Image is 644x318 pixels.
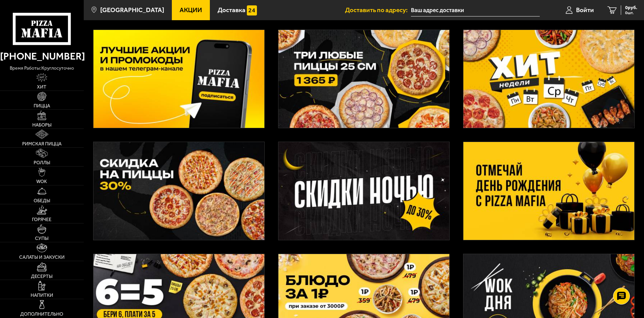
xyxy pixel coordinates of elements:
[625,5,637,10] span: 0 руб.
[36,179,47,184] span: WOK
[32,123,51,128] span: Наборы
[19,255,65,260] span: Салаты и закуски
[100,7,164,13] span: [GEOGRAPHIC_DATA]
[37,85,46,90] span: Хит
[34,104,50,108] span: Пицца
[31,274,52,279] span: Десерты
[22,142,62,146] span: Римская пицца
[345,7,411,13] span: Доставить по адресу:
[35,236,48,241] span: Супы
[247,5,257,15] img: 15daf4d41897b9f0e9f617042186c801.svg
[32,217,51,222] span: Горячее
[218,7,245,13] span: Доставка
[34,161,50,165] span: Роллы
[31,293,53,298] span: Напитки
[180,7,202,13] span: Акции
[411,4,540,16] input: Ваш адрес доставки
[20,312,63,317] span: Дополнительно
[625,11,637,15] span: 0 шт.
[34,199,50,203] span: Обеды
[576,7,594,13] span: Войти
